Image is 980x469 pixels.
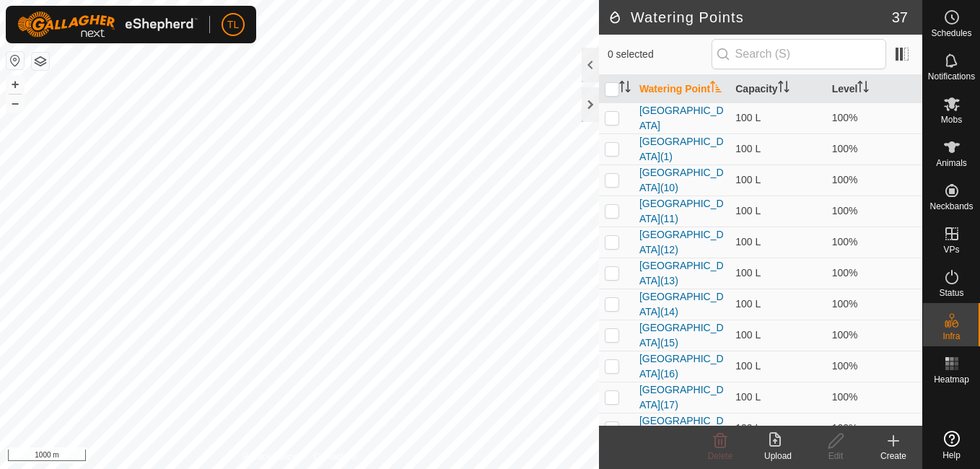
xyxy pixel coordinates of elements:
span: Notifications [928,72,975,81]
span: TL [227,17,239,32]
td: 100 L [730,382,826,413]
span: VPs [943,245,959,254]
a: [GEOGRAPHIC_DATA](10) [639,167,724,193]
span: 37 [892,6,908,28]
span: Delete [708,451,733,461]
a: [GEOGRAPHIC_DATA](1) [639,136,724,162]
a: Privacy Policy [242,450,297,463]
p-sorticon: Activate to sort [710,83,722,95]
td: 100 L [730,165,826,196]
div: 100% [832,172,916,188]
a: [GEOGRAPHIC_DATA](14) [639,291,724,317]
h2: Watering Points [608,9,892,26]
a: [GEOGRAPHIC_DATA](16) [639,353,724,380]
td: 100 L [730,196,826,227]
span: Help [942,451,961,460]
a: [GEOGRAPHIC_DATA](12) [639,229,724,255]
td: 100 L [730,351,826,382]
td: 100 L [730,320,826,351]
span: Schedules [931,29,971,38]
p-sorticon: Activate to sort [778,83,789,95]
div: 100% [832,297,916,312]
button: Reset Map [6,52,24,69]
th: Capacity [730,75,826,103]
a: [GEOGRAPHIC_DATA](17) [639,384,724,411]
div: 100% [832,359,916,374]
th: Watering Point [634,75,730,103]
div: 100% [832,266,916,281]
a: [GEOGRAPHIC_DATA](11) [639,198,724,224]
div: Upload [749,450,807,463]
span: 0 selected [608,47,712,62]
th: Level [826,75,922,103]
a: [GEOGRAPHIC_DATA](13) [639,260,724,286]
td: 100 L [730,133,826,165]
span: Status [939,289,963,297]
td: 100 L [730,289,826,320]
div: 100% [832,421,916,436]
div: 100% [832,110,916,126]
div: 100% [832,390,916,405]
div: 100% [832,203,916,219]
img: Gallagher Logo [17,12,198,38]
a: [GEOGRAPHIC_DATA] [639,105,724,131]
span: Animals [936,159,967,167]
button: + [6,76,24,93]
td: 100 L [730,258,826,289]
div: Edit [807,450,865,463]
div: 100% [832,141,916,157]
td: 100 L [730,227,826,258]
a: [GEOGRAPHIC_DATA](18) [639,415,724,442]
a: Help [923,425,980,465]
a: Contact Us [314,450,356,463]
span: Neckbands [929,202,973,211]
div: Create [865,450,922,463]
span: Mobs [941,115,962,124]
button: Map Layers [32,53,49,70]
p-sorticon: Activate to sort [619,83,631,95]
a: [GEOGRAPHIC_DATA](15) [639,322,724,349]
div: 100% [832,234,916,250]
div: 100% [832,328,916,343]
input: Search (S) [712,39,886,69]
td: 100 L [730,102,826,133]
button: – [6,95,24,112]
span: Infra [942,332,960,341]
span: Heatmap [934,375,969,384]
p-sorticon: Activate to sort [857,83,869,95]
td: 100 L [730,413,826,444]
